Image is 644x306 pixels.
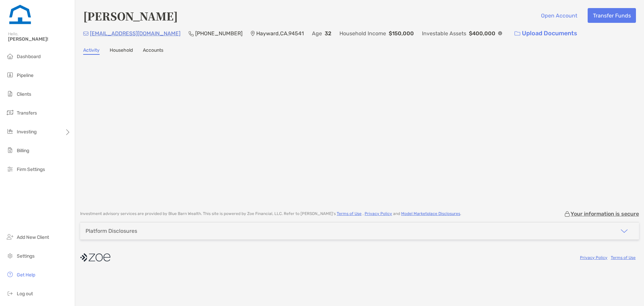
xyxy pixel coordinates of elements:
p: $150,000 [389,29,414,38]
img: dashboard icon [6,52,14,60]
img: icon arrow [620,227,628,235]
a: Accounts [143,47,163,55]
a: Privacy Policy [365,211,392,216]
span: [PERSON_NAME]! [8,36,71,42]
img: get-help icon [6,270,14,278]
img: Location Icon [251,31,255,36]
img: clients icon [6,90,14,98]
img: add_new_client icon [6,233,14,241]
img: logout icon [6,289,14,297]
p: 32 [325,29,331,38]
span: Firm Settings [17,167,45,172]
p: Age [312,29,322,38]
img: company logo [80,250,110,265]
p: Investment advisory services are provided by Blue Barn Wealth . This site is powered by Zoe Finan... [80,211,461,216]
img: pipeline icon [6,71,14,79]
p: Hayward , CA , 94541 [256,29,304,38]
span: Add New Client [17,234,49,240]
a: Privacy Policy [580,255,607,260]
img: Phone Icon [189,31,194,36]
span: Settings [17,253,35,259]
h4: [PERSON_NAME] [83,8,178,24]
span: Get Help [17,272,35,278]
img: firm-settings icon [6,165,14,173]
span: Clients [17,91,31,97]
a: Activity [83,47,100,55]
a: Model Marketplace Disclosures [401,211,460,216]
p: $400,000 [469,29,495,38]
span: Investing [17,129,37,135]
p: Your information is secure [571,211,639,217]
a: Upload Documents [510,26,582,41]
p: Investable Assets [422,29,466,38]
img: settings icon [6,252,14,260]
p: [EMAIL_ADDRESS][DOMAIN_NAME] [90,29,180,38]
img: transfers icon [6,108,14,117]
img: investing icon [6,127,14,135]
button: Open Account [536,8,582,23]
span: Transfers [17,110,37,116]
p: Household Income [339,29,386,38]
span: Log out [17,291,33,297]
img: Info Icon [498,31,502,35]
img: button icon [515,31,520,36]
div: Platform Disclosures [86,228,137,234]
a: Household [110,47,133,55]
a: Terms of Use [337,211,362,216]
img: billing icon [6,146,14,154]
p: [PHONE_NUMBER] [195,29,243,38]
span: Pipeline [17,73,34,78]
span: Dashboard [17,54,41,59]
img: Email Icon [83,32,89,36]
img: Zoe Logo [8,3,32,27]
span: Billing [17,148,29,154]
button: Transfer Funds [588,8,636,23]
a: Terms of Use [611,255,636,260]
